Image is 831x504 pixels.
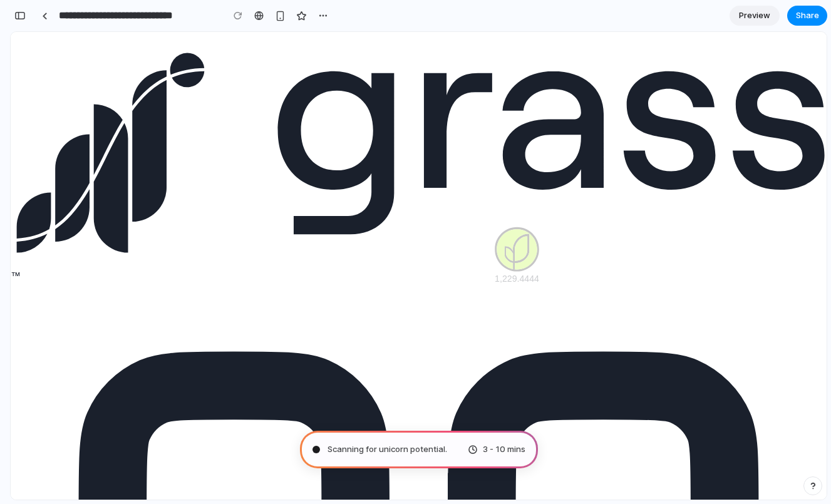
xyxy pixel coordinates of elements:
[483,443,525,456] span: 3 - 10 mins
[787,6,827,26] button: Share
[739,9,770,22] span: Preview
[730,6,780,26] a: Preview
[484,240,529,254] p: 1,229.4444
[328,443,447,456] span: Scanning for unicorn potential .
[796,9,819,22] span: Share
